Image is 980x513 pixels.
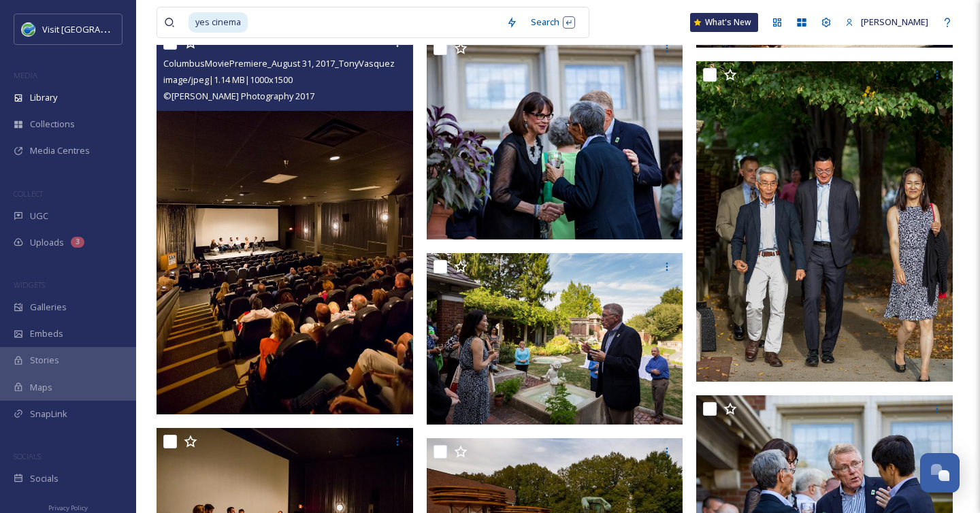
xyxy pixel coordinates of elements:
[427,253,683,425] img: ColumbusMoviePremiere_August 31, 2017_TonyVasquez_37_LR.jpg
[163,56,441,69] span: ColumbusMoviePremiere_August 31, 2017_TonyVasquez_103_LR.jpg
[48,503,88,512] span: Privacy Policy
[920,453,960,493] button: Open Chat
[22,22,35,36] img: cvctwitlogo_400x400.jpg
[14,70,37,80] span: MEDIA
[690,13,758,32] a: What's New
[30,144,90,157] span: Media Centres
[30,236,64,249] span: Uploads
[157,29,413,414] img: ColumbusMoviePremiere_August 31, 2017_TonyVasquez_103_LR.jpg
[14,451,41,461] span: SOCIALS
[696,61,953,382] img: ColumbusMoviePremiere_August 31, 2017_TonyVasquez_58_LR.jpg
[427,35,683,240] img: ColumbusMoviePremiere_August 31, 2017_TonyVasquez_25_LR.jpg
[30,472,59,485] span: Socials
[163,73,293,86] span: image/jpeg | 1.14 MB | 1000 x 1500
[30,118,75,131] span: Collections
[30,381,52,394] span: Maps
[838,9,935,35] a: [PERSON_NAME]
[42,22,196,35] span: Visit [GEOGRAPHIC_DATA] [US_STATE]
[30,210,48,222] span: UGC
[30,327,63,340] span: Embeds
[30,301,67,314] span: Galleries
[14,188,43,199] span: COLLECT
[861,16,928,28] span: [PERSON_NAME]
[30,354,59,367] span: Stories
[30,408,67,420] span: SnapLink
[163,90,314,102] span: © [PERSON_NAME] Photography 2017
[30,91,57,104] span: Library
[524,9,582,35] div: Search
[189,12,248,32] span: yes cinema
[14,280,45,290] span: WIDGETS
[71,237,84,248] div: 3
